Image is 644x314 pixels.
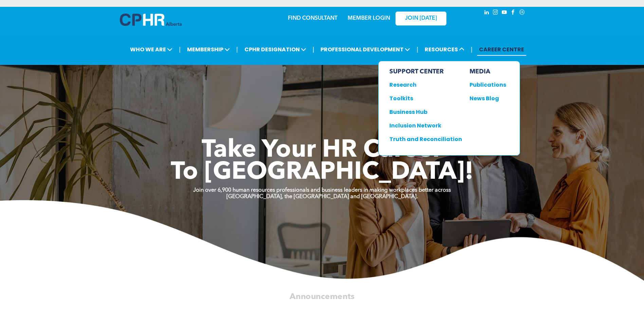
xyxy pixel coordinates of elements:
span: WHO WE ARE [128,43,174,56]
li: | [179,42,181,56]
div: News Blog [470,94,502,103]
a: instagram [492,8,499,18]
a: Toolkits [389,94,462,103]
a: News Blog [470,94,506,103]
a: youtube [501,8,508,18]
div: Business Hub [389,108,455,116]
a: Publications [470,81,506,89]
a: Inclusion Network [389,121,462,130]
span: JOIN [DATE] [405,15,437,22]
div: Truth and Reconciliation [389,135,455,143]
span: Take Your HR Career [202,138,442,163]
li: | [313,42,314,56]
div: Toolkits [389,94,455,103]
a: linkedin [483,8,491,18]
span: PROFESSIONAL DEVELOPMENT [318,43,412,56]
div: SUPPORT CENTER [389,68,462,75]
a: JOIN [DATE] [395,12,446,25]
div: Publications [470,81,502,89]
a: Business Hub [389,108,462,116]
strong: [GEOGRAPHIC_DATA], the [GEOGRAPHIC_DATA] and [GEOGRAPHIC_DATA]. [226,194,418,199]
span: CPHR DESIGNATION [242,43,308,56]
span: To [GEOGRAPHIC_DATA]! [171,160,474,185]
div: Inclusion Network [389,121,455,130]
img: A blue and white logo for cp alberta [120,14,182,26]
li: | [471,42,473,56]
a: facebook [510,8,517,18]
li: | [236,42,238,56]
a: CAREER CENTRE [477,43,526,56]
span: RESOURCES [423,43,466,56]
div: MEDIA [470,68,506,75]
strong: Join over 6,900 human resources professionals and business leaders in making workplaces better ac... [193,188,451,193]
span: Announcements [290,293,354,301]
div: Research [389,81,455,89]
a: Research [389,81,462,89]
li: | [417,42,418,56]
a: MEMBER LOGIN [348,16,390,21]
a: FIND CONSULTANT [288,16,337,21]
span: MEMBERSHIP [185,43,232,56]
a: Social network [518,8,526,18]
a: Truth and Reconciliation [389,135,462,143]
